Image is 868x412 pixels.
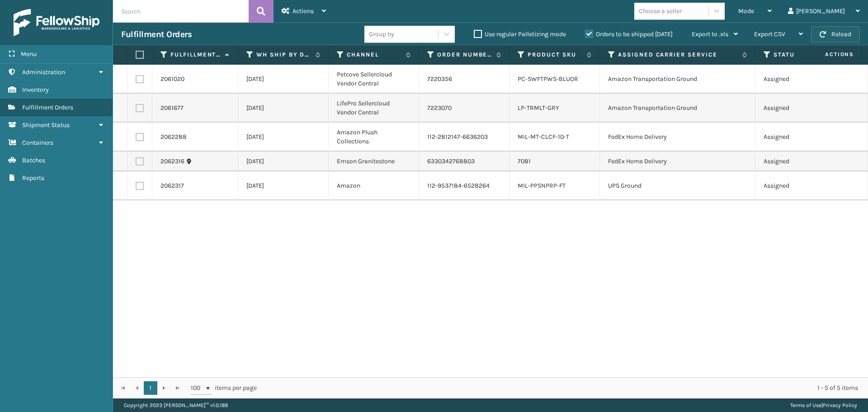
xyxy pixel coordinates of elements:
a: 2062288 [160,133,187,142]
div: Group by [369,29,394,39]
td: Assigned [755,152,846,171]
a: MIL-MT-CLCF-10-T [518,133,569,141]
span: 100 [191,384,204,393]
a: 2061677 [160,104,184,113]
div: | [790,398,857,412]
span: Export to .xls [692,30,728,38]
label: Product SKU [528,51,582,59]
td: Amazon Plush Collections [329,123,419,152]
td: [DATE] [238,152,329,171]
a: Terms of Use [790,402,821,408]
span: Containers [22,139,53,147]
td: UPS Ground [600,171,755,200]
span: Shipment Status [22,121,70,129]
td: 112-9537184-6528264 [419,171,509,200]
td: Assigned [755,65,846,94]
span: Reports [22,174,44,182]
td: [DATE] [238,65,329,94]
td: 6330342768803 [419,152,509,171]
td: Assigned [755,94,846,123]
a: 1 [144,381,157,395]
img: logo [14,9,99,36]
label: Assigned Carrier Service [618,51,738,59]
label: Status [774,51,828,59]
label: Use regular Palletizing mode [474,30,566,38]
span: Menu [21,50,37,58]
a: 2061020 [160,75,184,84]
td: Emson Granitestone [329,152,419,171]
label: WH Ship By Date [256,51,311,59]
span: Export CSV [754,30,785,38]
td: Amazon [329,171,419,200]
a: LP-TRMLT-GRY [518,104,559,112]
label: Orders to be shipped [DATE] [585,30,673,38]
td: LifePro Sellercloud Vendor Central [329,94,419,123]
a: PC-SWFTPWS-BLUOR [518,75,578,83]
span: Mode [738,7,754,15]
td: FedEx Home Delivery [600,123,755,152]
a: MIL-PPSNPRP-FT [518,182,566,189]
td: 7220356 [419,65,509,94]
span: Actions [797,47,859,62]
a: 2062317 [160,181,184,190]
span: Batches [22,156,45,164]
h3: Fulfillment Orders [121,29,192,40]
td: Assigned [755,123,846,152]
td: Assigned [755,171,846,200]
a: 7081 [518,157,531,165]
td: [DATE] [238,94,329,123]
div: Choose a seller [639,6,682,16]
button: Reload [811,26,860,43]
div: 1 - 5 of 5 items [269,384,858,393]
td: Amazon Transportation Ground [600,65,755,94]
span: items per page [191,381,257,395]
label: Order Number [437,51,492,59]
span: Administration [22,68,65,76]
label: Fulfillment Order Id [170,51,221,59]
td: 112-2812147-6636203 [419,123,509,152]
td: Amazon Transportation Ground [600,94,755,123]
span: Fulfillment Orders [22,104,73,111]
td: 7223070 [419,94,509,123]
td: [DATE] [238,171,329,200]
span: Inventory [22,86,49,94]
a: 2062316 [160,157,184,166]
label: Channel [347,51,401,59]
span: Actions [292,7,314,15]
p: Copyright 2023 [PERSON_NAME]™ v 1.0.188 [124,398,228,412]
td: FedEx Home Delivery [600,152,755,171]
a: Privacy Policy [823,402,857,408]
td: Petcove Sellercloud Vendor Central [329,65,419,94]
td: [DATE] [238,123,329,152]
